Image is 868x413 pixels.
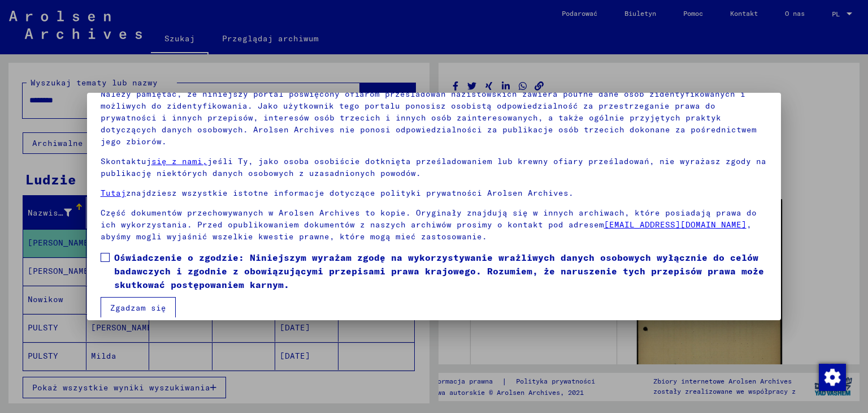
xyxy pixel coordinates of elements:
[114,252,764,290] font: Oświadczenie o zgodzie: Niniejszym wyrażam zgodę na wykorzystywanie wrażliwych danych osobowych w...
[101,156,766,178] font: jeśli Ty, jako osoba osobiście dotknięta prześladowaniem lub krewny ofiary prześladowań, nie wyra...
[604,220,747,230] a: [EMAIL_ADDRESS][DOMAIN_NAME]
[819,364,846,391] img: Zmiana zgody
[101,208,757,230] font: Część dokumentów przechowywanych w Arolsen Archives to kopie. Oryginały znajdują się w innych arc...
[101,89,757,147] font: Należy pamiętać, że niniejszy portal poświęcony ofiarom prześladowań nazistowskich zawiera poufne...
[101,156,151,166] font: Skontaktuj
[110,303,166,313] font: Zgadzam się
[151,156,207,166] a: się z nami,
[101,188,126,198] a: Tutaj
[126,188,574,198] font: znajdziesz wszystkie istotne informacje dotyczące polityki prywatności Arolsen Archives.
[101,297,176,319] button: Zgadzam się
